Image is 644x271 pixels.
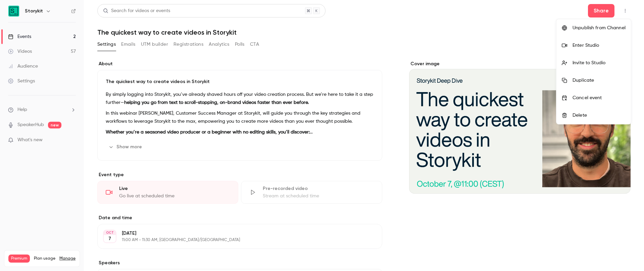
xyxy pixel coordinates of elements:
div: Cancel event [573,94,626,101]
div: Enter Studio [573,42,626,49]
div: Delete [573,112,626,119]
div: Unpublish from Channel [573,25,626,31]
div: Invite to Studio [573,60,626,66]
div: Duplicate [573,77,626,84]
